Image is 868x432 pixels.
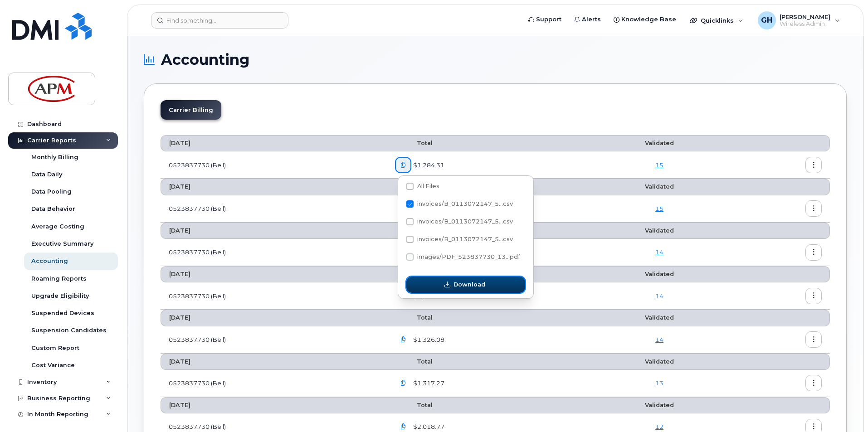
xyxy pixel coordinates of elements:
[395,140,433,146] span: Total
[161,135,387,151] th: [DATE]
[395,358,433,365] span: Total
[161,282,387,310] td: 0523837730 (Bell)
[395,314,433,321] span: Total
[406,202,513,209] span: invoices/B_0113072147_523837730_14092025_MOB.csv
[161,53,249,67] span: Accounting
[655,292,663,300] a: 14
[417,183,439,189] span: All Files
[590,135,729,151] th: Validated
[406,277,525,293] button: Download
[417,253,520,260] span: images/PDF_523837730_13...pdf
[161,195,387,223] td: 0523837730 (Bell)
[411,335,444,344] span: $1,326.08
[411,161,444,170] span: $1,284.31
[411,379,444,388] span: $1,317.27
[395,402,433,408] span: Total
[406,220,513,227] span: invoices/B_0113072147_523837730_14092025_ACC.csv
[161,370,387,397] td: 0523837730 (Bell)
[655,336,663,343] a: 14
[417,200,513,207] span: invoices/B_0113072147_5...csv
[454,280,485,289] span: Download
[395,227,433,234] span: Total
[161,239,387,266] td: 0523837730 (Bell)
[590,310,729,326] th: Validated
[655,161,663,169] a: 15
[655,379,663,387] a: 13
[411,422,444,431] span: $2,018.77
[395,271,433,277] span: Total
[417,218,513,225] span: invoices/B_0113072147_5...csv
[655,423,663,430] a: 12
[655,248,663,256] a: 14
[161,179,387,195] th: [DATE]
[161,354,387,370] th: [DATE]
[417,236,513,243] span: invoices/B_0113072147_5...csv
[406,238,513,244] span: invoices/B_0113072147_523837730_14092025_DTL.csv
[590,223,729,239] th: Validated
[161,397,387,413] th: [DATE]
[590,354,729,370] th: Validated
[590,397,729,413] th: Validated
[590,179,729,195] th: Validated
[655,205,663,212] a: 15
[161,326,387,354] td: 0523837730 (Bell)
[590,266,729,282] th: Validated
[161,310,387,326] th: [DATE]
[161,223,387,239] th: [DATE]
[406,255,520,262] span: images/PDF_523837730_138_0000000000.pdf
[161,151,387,179] td: 0523837730 (Bell)
[161,266,387,282] th: [DATE]
[395,183,433,190] span: Total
